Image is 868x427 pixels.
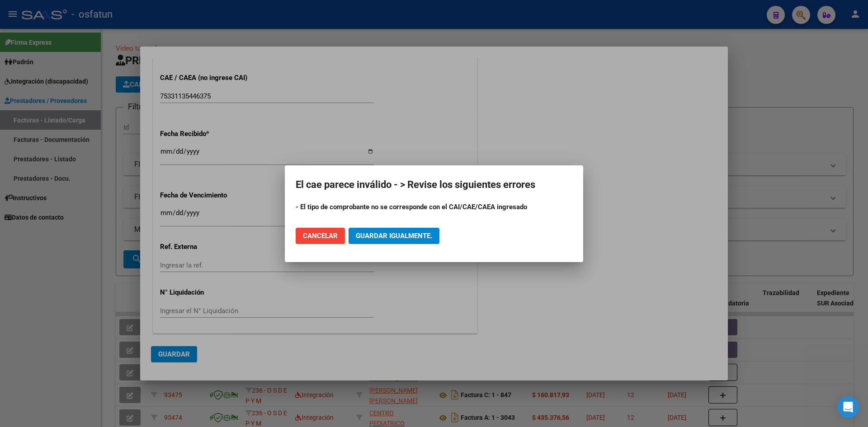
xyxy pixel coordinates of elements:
[349,228,439,244] button: Guardar igualmente.
[296,203,527,211] strong: - El tipo de comprobante no se corresponde con el CAI/CAE/CAEA ingresado
[303,232,338,240] span: Cancelar
[296,176,572,193] h2: El cae parece inválido - > Revise los siguientes errores
[356,232,432,240] span: Guardar igualmente.
[837,396,859,418] div: Open Intercom Messenger
[296,228,345,244] button: Cancelar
